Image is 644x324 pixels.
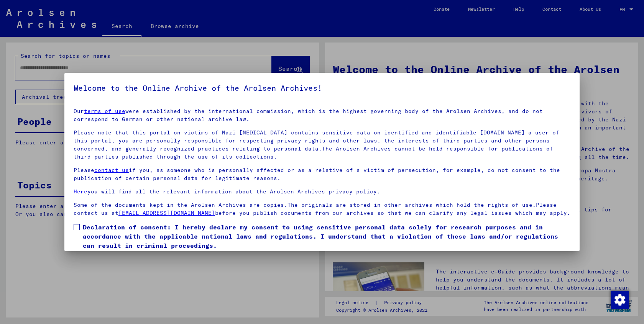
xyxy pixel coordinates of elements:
p: Our were established by the international commission, which is the highest governing body of the ... [74,107,570,123]
span: Declaration of consent: I hereby declare my consent to using sensitive personal data solely for r... [83,223,570,250]
p: Please note that this portal on victims of Nazi [MEDICAL_DATA] contains sensitive data on identif... [74,129,570,161]
h5: Welcome to the Online Archive of the Arolsen Archives! [74,82,570,94]
a: Here [74,188,87,195]
p: you will find all the relevant information about the Arolsen Archives privacy policy. [74,188,570,196]
a: contact us [94,167,129,173]
a: [EMAIL_ADDRESS][DOMAIN_NAME] [118,209,215,216]
img: Change consent [611,291,629,309]
a: terms of use [84,108,125,115]
p: Some of the documents kept in the Arolsen Archives are copies.The originals are stored in other a... [74,201,570,217]
p: Please if you, as someone who is personally affected or as a relative of a victim of persecution,... [74,166,570,182]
